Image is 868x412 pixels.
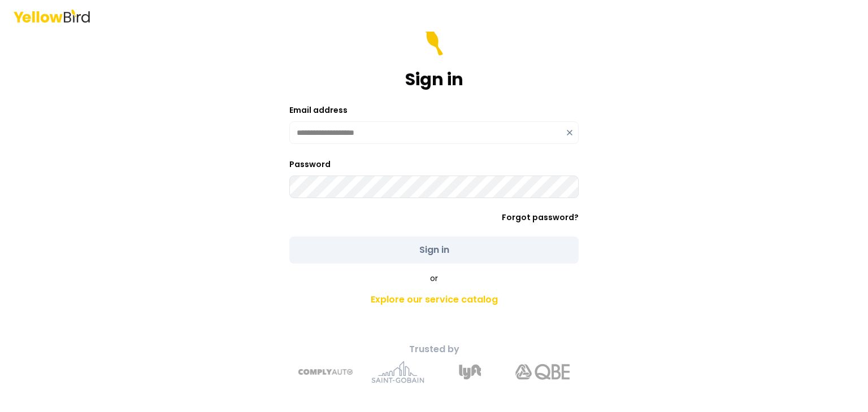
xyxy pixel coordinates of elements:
label: Password [289,159,331,170]
span: or [430,273,438,284]
a: Forgot password? [502,212,579,223]
p: Trusted by [235,343,633,356]
a: Explore our service catalog [235,288,633,311]
h1: Sign in [405,69,463,90]
label: Email address [289,104,348,116]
